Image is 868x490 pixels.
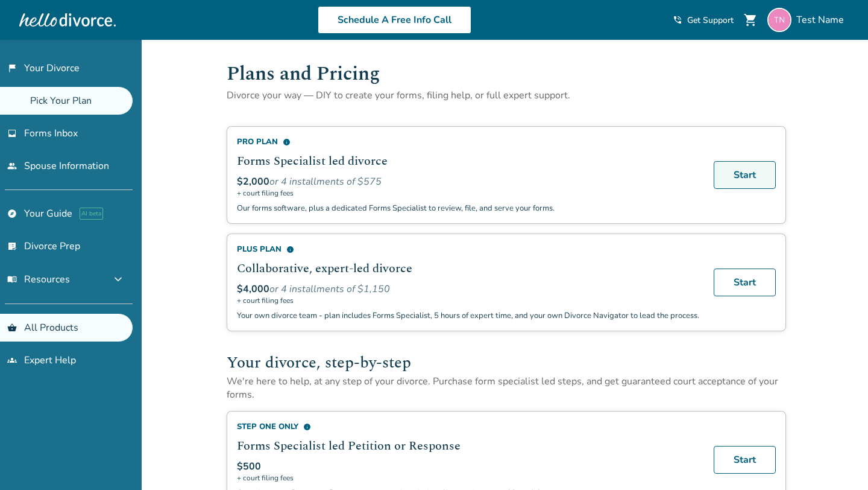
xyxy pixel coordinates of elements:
[7,209,17,218] span: explore
[286,246,294,253] span: info
[237,136,699,147] div: Pro Plan
[673,14,734,26] a: phone_in_talkGet Support
[796,13,849,27] span: Test Name
[714,161,776,189] a: Start
[237,282,699,296] div: or 4 installments of $1,150
[714,269,776,296] a: Start
[687,14,734,26] span: Get Support
[237,460,261,473] span: $500
[227,59,786,89] h1: Plans and Pricing
[303,423,311,431] span: info
[714,446,776,474] a: Start
[7,355,17,365] span: groups
[237,437,699,455] h2: Forms Specialist led Petition or Response
[7,129,17,138] span: inbox
[237,473,699,483] span: + court filing fees
[237,188,699,198] span: + court filing fees
[24,127,78,140] span: Forms Inbox
[237,296,699,305] span: + court filing fees
[767,8,791,32] img: pevefef982@dawhe.com
[743,13,758,27] span: shopping_cart
[237,310,699,321] p: Your own divorce team - plan includes Forms Specialist, 5 hours of expert time, and your own Divo...
[7,273,70,286] span: Resources
[7,63,17,73] span: flag_2
[80,208,103,220] span: AI beta
[7,323,17,332] span: shopping_basket
[111,272,125,287] span: expand_more
[283,138,291,146] span: info
[237,203,699,214] p: Our forms software, plus a dedicated Forms Specialist to review, file, and serve your forms.
[7,241,17,251] span: list_alt_check
[237,152,699,170] h2: Forms Specialist led divorce
[237,175,269,188] span: $2,000
[673,15,682,25] span: phone_in_talk
[237,282,269,296] span: $4,000
[7,161,17,171] span: people
[237,421,699,432] div: Step One Only
[318,6,471,34] a: Schedule A Free Info Call
[227,89,786,102] p: Divorce your way — DIY to create your forms, filing help, or full expert support.
[237,259,699,278] h2: Collaborative, expert-led divorce
[237,175,699,188] div: or 4 installments of $575
[7,275,17,284] span: menu_book
[227,375,786,401] p: We're here to help, at any step of your divorce. Purchase form specialist led steps, and get guar...
[237,244,699,255] div: Plus Plan
[227,351,786,375] h2: Your divorce, step-by-step
[808,432,868,490] iframe: Chat Widget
